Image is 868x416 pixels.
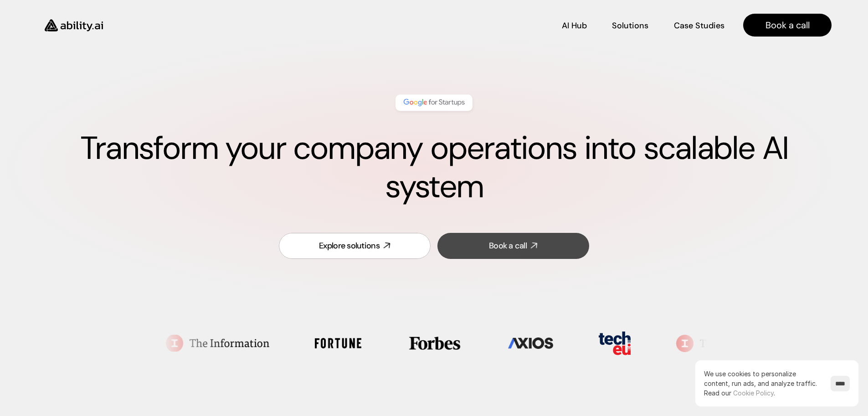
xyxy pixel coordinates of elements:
[562,17,587,33] a: AI Hub
[36,129,832,206] h1: Transform your company operations into scalable AI system
[673,17,725,33] a: Case Studies
[765,19,810,32] p: Book a call
[116,14,832,37] nav: Main navigation
[279,233,431,259] a: Explore solutions
[319,240,380,252] div: Explore solutions
[437,233,589,259] a: Book a call
[704,369,822,398] p: We use cookies to personalize content, run ads, and analyze traffic.
[704,389,775,397] span: Read our .
[612,17,648,33] a: Solutions
[562,20,587,32] p: AI Hub
[612,20,648,32] p: Solutions
[743,14,832,37] a: Book a call
[674,20,724,32] p: Case Studies
[733,389,774,397] a: Cookie Policy
[489,240,527,252] div: Book a call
